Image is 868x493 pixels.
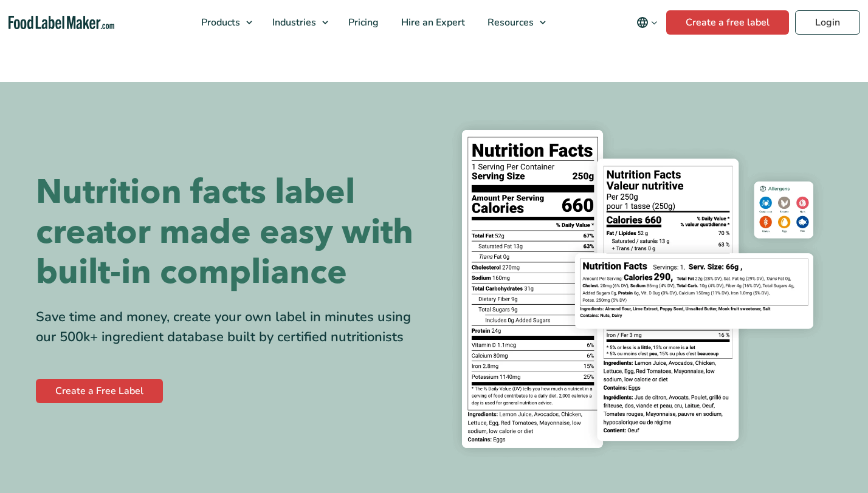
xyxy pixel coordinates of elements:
[9,16,115,30] a: Food Label Maker homepage
[795,10,860,35] a: Login
[666,10,789,35] a: Create a free label
[198,16,241,29] span: Products
[398,16,466,29] span: Hire an Expert
[269,16,317,29] span: Industries
[345,16,380,29] span: Pricing
[36,379,163,403] a: Create a Free Label
[484,16,535,29] span: Resources
[36,307,425,347] div: Save time and money, create your own label in minutes using our 500k+ ingredient database built b...
[36,172,425,293] h1: Nutrition facts label creator made easy with built-in compliance
[628,10,666,35] button: Change language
